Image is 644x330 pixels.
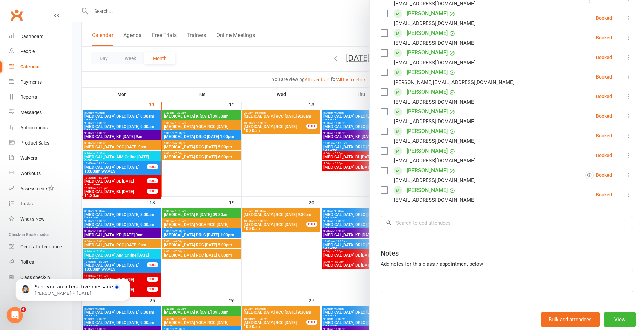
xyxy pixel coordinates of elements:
a: Assessments [9,181,72,196]
div: Dashboard [20,34,44,39]
input: Search to add attendees [381,216,633,230]
div: Automations [20,125,48,130]
div: Booked [596,153,612,158]
div: What's New [20,216,45,222]
a: Reports [9,90,72,105]
a: [PERSON_NAME] [407,87,448,97]
div: [EMAIL_ADDRESS][DOMAIN_NAME] [394,156,476,165]
a: [PERSON_NAME] [407,8,448,19]
a: Payments [9,74,72,90]
a: Messages [9,105,72,120]
div: Waivers [20,155,37,161]
div: Booked [596,55,612,60]
div: Booked [596,192,612,197]
span: 4 [21,307,26,312]
div: Tasks [20,201,33,206]
a: General attendance kiosk mode [9,239,72,255]
a: [PERSON_NAME] [407,28,448,39]
div: [EMAIL_ADDRESS][DOMAIN_NAME] [394,97,476,106]
div: Reports [20,94,37,100]
div: Messages [20,110,42,115]
a: Workouts [9,166,72,181]
a: What's New [9,212,72,227]
div: Add notes for this class / appointment below [381,260,633,268]
a: [PERSON_NAME] [407,185,448,196]
a: Clubworx [8,7,25,24]
a: People [9,44,72,59]
button: Bulk add attendees [541,312,600,327]
div: [EMAIL_ADDRESS][DOMAIN_NAME] [394,176,476,185]
a: Automations [9,120,72,135]
button: View [604,312,636,327]
div: [EMAIL_ADDRESS][DOMAIN_NAME] [394,39,476,47]
a: [PERSON_NAME] [407,67,448,78]
div: General attendance [20,244,62,249]
div: Booked [596,94,612,99]
div: Booked [585,171,612,179]
div: Payments [20,79,42,85]
div: Booked [596,35,612,40]
a: [PERSON_NAME] [407,126,448,137]
a: [PERSON_NAME] [407,106,448,117]
div: Product Sales [20,140,49,146]
div: [PERSON_NAME][EMAIL_ADDRESS][DOMAIN_NAME] [394,78,515,87]
iframe: Intercom live chat [7,307,23,323]
div: Booked [596,114,612,118]
div: [EMAIL_ADDRESS][DOMAIN_NAME] [394,196,476,204]
a: Calendar [9,59,72,74]
div: People [20,49,35,54]
a: [PERSON_NAME] [407,146,448,156]
div: [EMAIL_ADDRESS][DOMAIN_NAME] [394,19,476,28]
div: Calendar [20,64,40,69]
div: [EMAIL_ADDRESS][DOMAIN_NAME] [394,58,476,67]
a: Dashboard [9,29,72,44]
a: Tasks [9,196,72,212]
div: Roll call [20,259,36,265]
a: Roll call [9,255,72,270]
div: Booked [596,74,612,79]
a: [PERSON_NAME] [407,47,448,58]
div: [EMAIL_ADDRESS][DOMAIN_NAME] [394,117,476,126]
div: Booked [596,133,612,138]
div: [EMAIL_ADDRESS][DOMAIN_NAME] [394,137,476,146]
div: Workouts [20,171,41,176]
div: Assessments [20,186,54,191]
a: Waivers [9,151,72,166]
a: [PERSON_NAME] [407,165,448,176]
a: Product Sales [9,135,72,151]
div: Booked [596,16,612,20]
div: Notes [381,248,399,258]
iframe: Intercom notifications message [5,264,141,312]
